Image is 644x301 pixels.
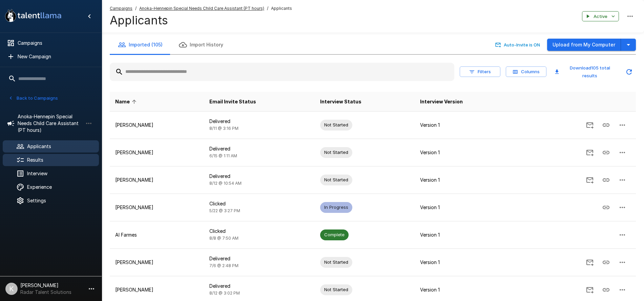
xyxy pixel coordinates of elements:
button: Import History [171,35,231,54]
p: [PERSON_NAME] [115,177,199,183]
span: Not Started [320,149,352,156]
span: Not Started [320,122,352,128]
span: 6/15 @ 1:11 AM [209,153,237,158]
span: 8/12 @ 10:54 AM [209,181,242,186]
span: Not Started [320,286,352,293]
p: Clicked [209,228,309,235]
p: Version 1 [420,122,512,128]
button: Upload from My Computer [547,39,621,51]
span: Complete [320,232,349,238]
button: Columns [506,66,546,77]
button: Updated Today - 3:23 PM [622,65,636,79]
span: Name [115,98,139,106]
span: / [267,5,268,12]
span: Not Started [320,259,352,265]
p: Delivered [209,118,309,125]
span: Send Invitation [582,177,598,182]
button: Active [582,11,619,22]
p: Delivered [209,255,309,262]
span: Copy Interview Link [598,122,614,127]
button: Auto-Invite is ON [494,40,542,50]
span: Copy Interview Link [598,149,614,155]
span: In Progress [320,204,352,210]
span: Send Invitation [582,259,598,265]
button: Download105 total results [552,63,620,81]
p: [PERSON_NAME] [115,122,199,128]
span: Email Invite Status [209,98,256,106]
span: 5/22 @ 3:27 PM [209,208,240,213]
span: Copy Interview Link [598,177,614,182]
span: Copy Interview Link [598,204,614,210]
button: Imported (105) [110,35,171,54]
h4: Applicants [110,13,292,27]
p: Version 1 [420,177,512,183]
p: [PERSON_NAME] [115,204,199,211]
p: Version 1 [420,204,512,211]
p: Version 1 [420,149,512,156]
span: 7/6 @ 2:48 PM [209,263,238,268]
span: Copy Interview Link [598,259,614,265]
p: Version 1 [420,286,512,293]
span: 8/12 @ 3:02 PM [209,290,240,296]
span: 8/8 @ 7:50 AM [209,236,238,241]
p: Version 1 [420,232,512,238]
p: Version 1 [420,259,512,266]
span: 8/11 @ 3:16 PM [209,126,238,131]
p: Delivered [209,173,309,180]
span: Interview Status [320,98,361,106]
p: [PERSON_NAME] [115,286,199,293]
p: Delivered [209,283,309,289]
span: Not Started [320,177,352,183]
span: Copy Interview Link [598,286,614,292]
u: Campaigns [110,6,132,11]
span: / [135,5,137,12]
span: Send Invitation [582,122,598,127]
span: Interview Version [420,98,463,106]
p: Clicked [209,200,309,207]
button: Filters [460,66,500,77]
p: [PERSON_NAME] [115,149,199,156]
p: [PERSON_NAME] [115,259,199,266]
p: Al Farmes [115,232,199,238]
p: Delivered [209,145,309,152]
u: Anoka-Hennepin Special Needs Child Care Assistant (PT hours) [139,6,264,11]
span: Applicants [271,5,292,12]
span: Send Invitation [582,149,598,155]
span: Send Invitation [582,286,598,292]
